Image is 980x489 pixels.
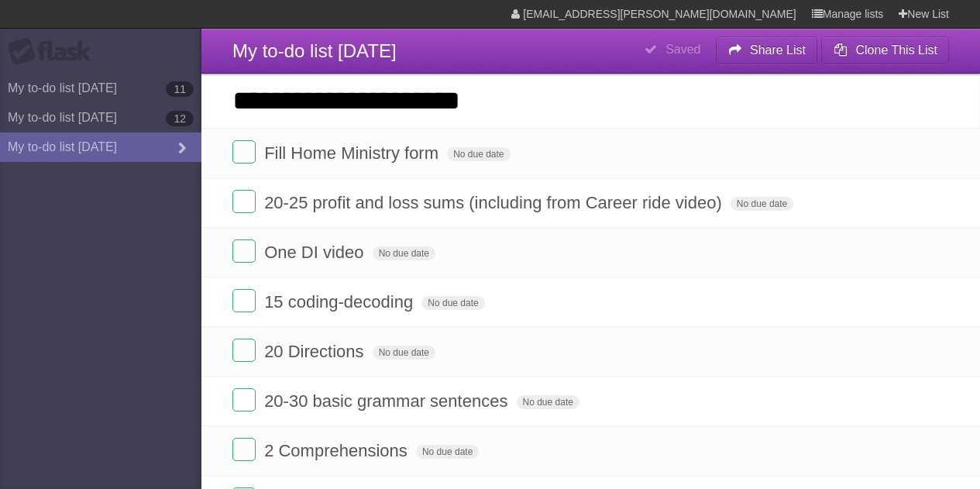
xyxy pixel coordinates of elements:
[665,43,700,56] b: Saved
[8,38,101,66] div: Flask
[854,438,884,463] label: Star task
[232,289,256,312] label: Done
[232,40,397,61] span: My to-do list [DATE]
[373,346,435,360] span: No due date
[264,441,411,460] span: 2 Comprehensions
[854,239,884,265] label: Star task
[232,140,256,164] label: Done
[821,36,949,64] button: Clone This List
[264,342,367,361] span: 20 Directions
[264,391,511,411] span: 20-30 basic grammar sentences
[416,445,479,459] span: No due date
[854,339,884,364] label: Star task
[373,246,435,260] span: No due date
[232,388,256,412] label: Done
[854,140,884,166] label: Star task
[731,197,793,211] span: No due date
[264,143,442,163] span: Fill Home Ministry form
[716,36,818,64] button: Share List
[517,395,579,409] span: No due date
[750,43,806,57] b: Share List
[421,296,484,310] span: No due date
[232,239,256,263] label: Done
[232,438,256,461] label: Done
[264,292,417,312] span: 15 coding-decoding
[854,190,884,215] label: Star task
[854,289,884,315] label: Star task
[232,339,256,362] label: Done
[232,190,256,213] label: Done
[447,147,510,161] span: No due date
[166,81,194,97] b: 11
[854,388,884,414] label: Star task
[264,243,367,262] span: One DI video
[855,43,937,57] b: Clone This List
[166,111,194,126] b: 12
[264,193,726,212] span: 20-25 profit and loss sums (including from Career ride video)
